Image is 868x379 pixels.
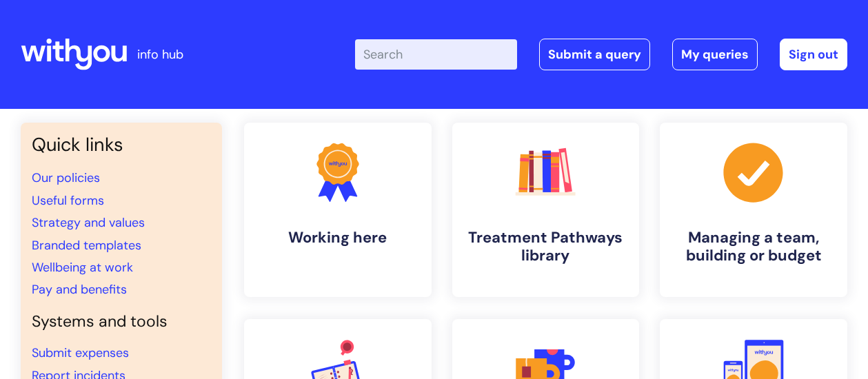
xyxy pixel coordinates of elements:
a: Treatment Pathways library [452,123,640,297]
a: Working here [244,123,432,297]
div: | - [355,39,847,70]
a: Managing a team, building or budget [660,123,847,297]
a: Sign out [780,39,847,70]
a: Pay and benefits [32,281,127,298]
h4: Systems and tools [32,312,211,331]
a: Branded templates [32,237,141,254]
a: Wellbeing at work [32,259,133,276]
a: Our policies [32,170,100,186]
a: Useful forms [32,192,104,209]
a: My queries [672,39,758,70]
h3: Quick links [32,134,211,156]
a: Strategy and values [32,214,145,231]
h4: Working here [255,229,421,247]
p: info hub [137,43,183,65]
h4: Treatment Pathways library [463,229,629,265]
a: Submit expenses [32,345,129,361]
h4: Managing a team, building or budget [671,229,836,265]
input: Search [355,39,517,70]
a: Submit a query [539,39,650,70]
